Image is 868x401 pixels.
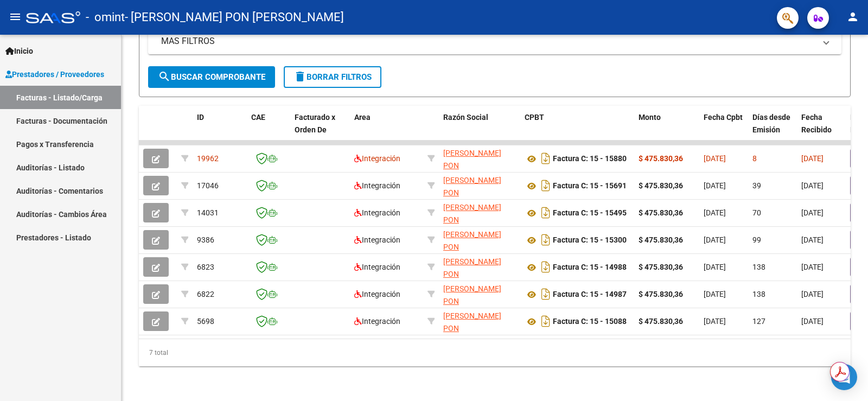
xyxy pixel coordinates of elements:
[797,106,846,154] datatable-header-cell: Fecha Recibido
[539,177,553,194] i: Descargar documento
[748,106,797,154] datatable-header-cell: Días desde Emisión
[443,176,501,209] span: [PERSON_NAME] PON [PERSON_NAME]
[801,263,824,271] span: [DATE]
[197,113,204,122] span: ID
[197,208,219,217] span: 14031
[639,208,683,217] strong: $ 475.830,36
[443,174,516,197] div: 27061744008
[752,208,761,217] span: 70
[704,113,743,122] span: Fecha Cpbt
[354,208,400,217] span: Integración
[443,147,516,170] div: 27061744008
[251,113,265,122] span: CAE
[704,317,726,326] span: [DATE]
[704,154,726,163] span: [DATE]
[634,106,699,154] datatable-header-cell: Monto
[539,231,553,249] i: Descargar documento
[525,113,544,122] span: CPBT
[539,285,553,303] i: Descargar documento
[752,290,765,298] span: 138
[139,339,851,366] div: 7 total
[752,317,765,326] span: 127
[148,66,275,88] button: Buscar Comprobante
[197,290,214,298] span: 6822
[752,154,757,163] span: 8
[801,235,824,244] span: [DATE]
[354,290,400,298] span: Integración
[704,235,726,244] span: [DATE]
[752,113,790,134] span: Días desde Emisión
[354,181,400,190] span: Integración
[553,155,627,163] strong: Factura C: 15 - 15880
[86,5,125,29] span: - omint
[443,149,501,182] span: [PERSON_NAME] PON [PERSON_NAME]
[704,263,726,271] span: [DATE]
[158,70,171,83] mat-icon: search
[443,257,501,291] span: [PERSON_NAME] PON [PERSON_NAME]
[443,203,501,237] span: [PERSON_NAME] PON [PERSON_NAME]
[752,181,761,190] span: 39
[443,201,516,224] div: 27061744008
[293,72,372,82] span: Borrar Filtros
[354,263,400,271] span: Integración
[846,10,859,23] mat-icon: person
[161,35,815,47] mat-panel-title: MAS FILTROS
[443,284,501,318] span: [PERSON_NAME] PON [PERSON_NAME]
[553,263,627,272] strong: Factura C: 15 - 14988
[5,68,104,80] span: Prestadores / Proveedores
[439,106,520,154] datatable-header-cell: Razón Social
[801,317,824,326] span: [DATE]
[443,256,516,278] div: 27061744008
[539,204,553,221] i: Descargar documento
[443,311,501,345] span: [PERSON_NAME] PON [PERSON_NAME]
[704,181,726,190] span: [DATE]
[801,208,824,217] span: [DATE]
[520,106,634,154] datatable-header-cell: CPBT
[801,290,824,298] span: [DATE]
[639,235,683,244] strong: $ 475.830,36
[295,113,335,134] span: Facturado x Orden De
[443,228,516,251] div: 27061744008
[197,154,219,163] span: 19962
[539,313,553,330] i: Descargar documento
[158,72,265,82] span: Buscar Comprobante
[5,45,33,57] span: Inicio
[704,208,726,217] span: [DATE]
[197,317,214,326] span: 5698
[639,113,661,122] span: Monto
[247,106,290,154] datatable-header-cell: CAE
[197,181,219,190] span: 17046
[801,113,832,134] span: Fecha Recibido
[443,113,488,122] span: Razón Social
[354,154,400,163] span: Integración
[553,317,627,326] strong: Factura C: 15 - 15088
[290,106,350,154] datatable-header-cell: Facturado x Orden De
[354,113,371,122] span: Area
[639,154,683,163] strong: $ 475.830,36
[354,317,400,326] span: Integración
[639,263,683,271] strong: $ 475.830,36
[553,209,627,218] strong: Factura C: 15 - 15495
[193,106,247,154] datatable-header-cell: ID
[443,310,516,333] div: 27061744008
[639,181,683,190] strong: $ 475.830,36
[704,290,726,298] span: [DATE]
[553,182,627,190] strong: Factura C: 15 - 15691
[801,181,824,190] span: [DATE]
[752,235,761,244] span: 99
[125,5,344,29] span: - [PERSON_NAME] PON [PERSON_NAME]
[553,236,627,245] strong: Factura C: 15 - 15300
[443,283,516,305] div: 27061744008
[443,230,501,264] span: [PERSON_NAME] PON [PERSON_NAME]
[639,317,683,326] strong: $ 475.830,36
[752,263,765,271] span: 138
[639,290,683,298] strong: $ 475.830,36
[148,28,841,54] mat-expansion-panel-header: MAS FILTROS
[699,106,748,154] datatable-header-cell: Fecha Cpbt
[350,106,423,154] datatable-header-cell: Area
[801,154,824,163] span: [DATE]
[539,150,553,167] i: Descargar documento
[539,258,553,276] i: Descargar documento
[9,10,22,23] mat-icon: menu
[553,290,627,299] strong: Factura C: 15 - 14987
